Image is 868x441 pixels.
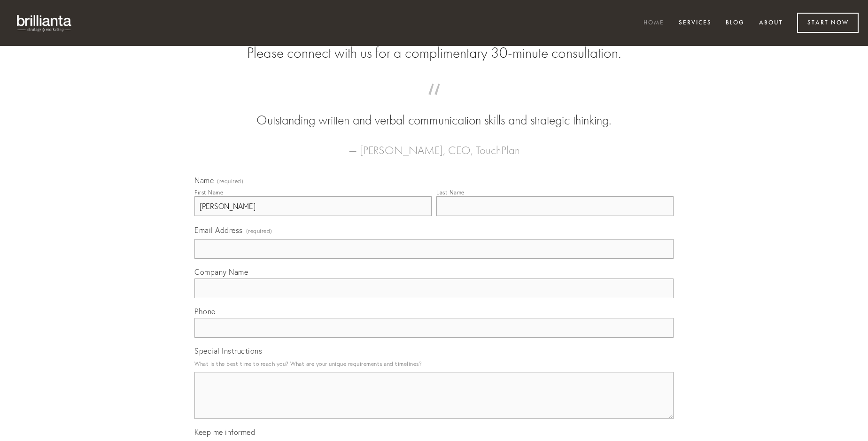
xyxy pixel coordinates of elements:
a: Services [673,15,718,31]
span: (required) [217,178,243,184]
div: Last Name [436,189,465,196]
span: Company Name [194,267,248,277]
span: Email Address [194,225,243,235]
blockquote: Outstanding written and verbal communication skills and strategic thinking. [209,93,659,130]
a: About [753,15,789,31]
span: Special Instructions [194,346,262,356]
a: Home [637,15,670,31]
figcaption: — [PERSON_NAME], CEO, TouchPlan [209,130,659,160]
span: “ [209,93,659,111]
div: First Name [194,189,223,196]
a: Start Now [797,13,859,33]
p: What is the best time to reach you? What are your unique requirements and timelines? [194,357,674,370]
span: Phone [194,307,216,316]
span: Name [194,176,214,185]
span: (required) [246,224,272,237]
img: brillianta - research, strategy, marketing [9,9,80,37]
a: Blog [720,15,751,31]
h2: Please connect with us for a complimentary 30-minute consultation. [194,44,674,62]
span: Keep me informed [194,427,255,437]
